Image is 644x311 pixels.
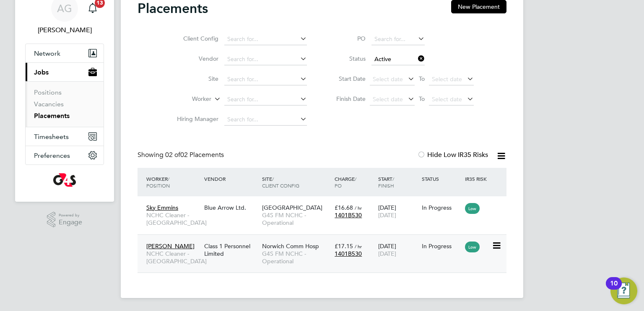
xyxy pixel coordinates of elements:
label: Finish Date [328,95,366,103]
span: £17.15 [335,242,353,250]
span: Powered by [59,212,82,219]
label: Status [328,55,366,62]
span: / Position [146,175,170,189]
span: To [416,93,427,104]
span: Low [465,242,480,252]
span: Select date [432,95,462,103]
span: / Finish [378,175,394,189]
a: [PERSON_NAME]NCHC Cleaner - [GEOGRAPHIC_DATA]Class 1 Personnel LimitedNorwich Comm HospG4S FM NCH... [144,238,506,245]
div: Vendor [202,171,260,186]
span: [PERSON_NAME] [146,242,195,250]
a: Placements [34,112,70,120]
label: Vendor [170,55,218,62]
input: Select one [371,54,425,65]
button: Open Resource Center, 10 new notifications [610,278,637,304]
div: Class 1 Personnel Limited [202,238,260,262]
div: IR35 Risk [463,171,492,186]
span: 02 Placements [165,151,224,159]
div: In Progress [422,204,461,211]
span: Engage [59,219,82,226]
span: 1401B530 [335,211,362,219]
span: G4S FM NCHC - Operational [262,250,330,265]
label: PO [328,35,366,42]
span: 1401B530 [335,250,362,257]
a: Sky EmminsNCHC Cleaner - [GEOGRAPHIC_DATA]Blue Arrow Ltd.[GEOGRAPHIC_DATA]G4S FM NCHC - Operation... [144,199,506,206]
input: Search for... [371,33,425,45]
span: Timesheets [34,133,69,141]
span: / hr [355,205,362,211]
button: Jobs [26,63,104,81]
button: Preferences [26,146,104,164]
a: Go to home page [25,173,104,187]
img: g4s-logo-retina.png [53,173,76,187]
span: Low [465,203,480,214]
button: Network [26,44,104,62]
span: / Client Config [262,175,299,189]
a: Powered byEngage [47,212,83,228]
span: G4S FM NCHC - Operational [262,211,330,226]
input: Search for... [224,114,307,126]
span: 02 of [165,151,180,159]
span: NCHC Cleaner - [GEOGRAPHIC_DATA] [146,250,200,265]
span: Jobs [34,68,49,76]
span: [DATE] [378,211,396,219]
span: [DATE] [378,250,396,257]
label: Worker [163,95,211,103]
span: Select date [432,75,462,83]
div: [DATE] [376,200,420,223]
span: / hr [355,243,362,249]
span: Preferences [34,152,70,159]
div: Charge [332,171,376,193]
span: Select date [373,75,403,83]
input: Search for... [224,33,307,45]
label: Client Config [170,35,218,42]
span: [GEOGRAPHIC_DATA] [262,204,322,211]
input: Search for... [224,74,307,85]
div: Worker [144,171,202,193]
span: Alexandra Gergye [25,25,104,35]
div: Jobs [26,81,104,127]
button: Timesheets [26,127,104,146]
span: NCHC Cleaner - [GEOGRAPHIC_DATA] [146,211,200,226]
div: 10 [610,283,618,294]
a: Vacancies [34,100,64,108]
div: [DATE] [376,238,420,262]
div: Site [260,171,332,193]
span: AG [57,3,72,14]
span: Sky Emmins [146,204,178,211]
div: Start [376,171,420,193]
label: Hide Low IR35 Risks [417,151,488,159]
label: Start Date [328,75,366,82]
label: Hiring Manager [170,115,218,123]
a: Positions [34,88,62,96]
span: Norwich Comm Hosp [262,242,319,250]
span: £16.68 [335,204,353,211]
div: In Progress [422,242,461,250]
div: Blue Arrow Ltd. [202,200,260,216]
span: / PO [335,175,356,189]
label: Site [170,75,218,82]
span: Network [34,49,60,57]
span: To [416,73,427,84]
div: Status [420,171,463,186]
span: Select date [373,95,403,103]
input: Search for... [224,94,307,105]
div: Showing [138,151,226,159]
input: Search for... [224,54,307,65]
